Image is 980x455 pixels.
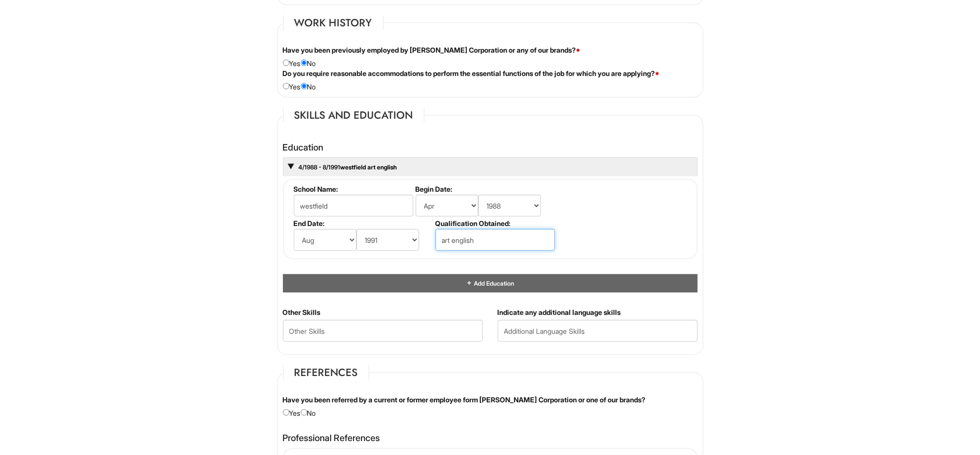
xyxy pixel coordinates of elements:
legend: References [283,365,369,380]
span: 4/1988 - 8/1991 [297,163,340,171]
a: 4/1988 - 8/1991westfield art english [297,163,397,171]
div: Yes No [275,45,705,69]
label: Have you been referred by a current or former employee form [PERSON_NAME] Corporation or one of o... [283,395,646,405]
input: Other Skills [283,320,483,342]
h4: Education [283,143,698,152]
div: Yes No [275,395,705,418]
input: Additional Language Skills [498,320,698,342]
span: Add Education [472,280,514,287]
label: School Name: [294,185,412,193]
h4: Professional References [283,433,698,443]
label: Qualification Obtained: [436,219,553,227]
label: Other Skills [283,307,321,317]
legend: Work History [283,15,384,30]
legend: Skills and Education [283,108,425,123]
label: Begin Date: [416,185,553,193]
label: End Date: [294,219,432,227]
a: Add Education [466,280,514,287]
label: Indicate any additional language skills [498,307,621,317]
div: Yes No [275,69,705,92]
label: Have you been previously employed by [PERSON_NAME] Corporation or any of our brands? [283,45,581,55]
label: Do you require reasonable accommodations to perform the essential functions of the job for which ... [283,69,660,78]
